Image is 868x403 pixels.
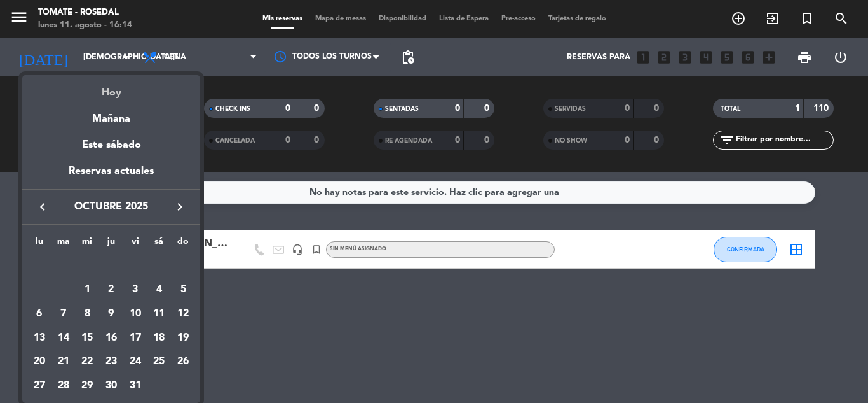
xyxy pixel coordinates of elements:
div: 20 [29,351,50,373]
td: 7 de octubre de 2025 [51,302,76,326]
th: lunes [27,234,51,254]
th: sábado [147,234,172,254]
td: 15 de octubre de 2025 [75,326,99,350]
i: keyboard_arrow_left [35,199,50,215]
div: 12 [172,303,194,325]
td: 11 de octubre de 2025 [147,302,172,326]
td: 14 de octubre de 2025 [51,326,76,350]
div: 25 [148,351,170,373]
button: keyboard_arrow_left [31,199,54,215]
td: 8 de octubre de 2025 [75,302,99,326]
td: 31 de octubre de 2025 [123,374,147,398]
div: 16 [100,327,122,349]
div: 2 [100,279,122,300]
div: 1 [76,279,98,300]
div: 6 [29,303,50,325]
div: 23 [100,351,122,373]
td: 30 de octubre de 2025 [99,374,123,398]
div: 30 [100,375,122,397]
th: miércoles [75,234,99,254]
div: 26 [172,351,194,373]
td: 24 de octubre de 2025 [123,350,147,374]
td: 9 de octubre de 2025 [99,302,123,326]
td: 3 de octubre de 2025 [123,278,147,302]
div: 28 [53,375,74,397]
div: 9 [100,303,122,325]
div: 27 [29,375,50,397]
td: 26 de octubre de 2025 [171,350,195,374]
th: martes [51,234,76,254]
div: 14 [53,327,74,349]
td: 17 de octubre de 2025 [123,326,147,350]
td: 23 de octubre de 2025 [99,350,123,374]
div: Hoy [22,75,200,101]
td: 16 de octubre de 2025 [99,326,123,350]
div: 4 [148,279,170,300]
div: 18 [148,327,170,349]
td: 21 de octubre de 2025 [51,350,76,374]
div: 8 [76,303,98,325]
div: 7 [53,303,74,325]
td: 5 de octubre de 2025 [171,278,195,302]
div: 19 [172,327,194,349]
div: 31 [125,375,146,397]
div: 29 [76,375,98,397]
th: jueves [99,234,123,254]
td: 1 de octubre de 2025 [75,278,99,302]
td: 20 de octubre de 2025 [27,350,51,374]
td: 25 de octubre de 2025 [147,350,172,374]
div: 10 [125,303,146,325]
td: 13 de octubre de 2025 [27,326,51,350]
th: viernes [123,234,147,254]
i: keyboard_arrow_right [172,199,187,215]
div: Reservas actuales [22,163,200,189]
td: 22 de octubre de 2025 [75,350,99,374]
td: 18 de octubre de 2025 [147,326,172,350]
td: 6 de octubre de 2025 [27,302,51,326]
div: Este sábado [22,127,200,163]
td: 28 de octubre de 2025 [51,374,76,398]
div: 11 [148,303,170,325]
div: 17 [125,327,146,349]
td: 12 de octubre de 2025 [171,302,195,326]
div: 3 [125,279,146,300]
div: 21 [53,351,74,373]
div: Mañana [22,101,200,127]
div: 24 [125,351,146,373]
th: domingo [171,234,195,254]
td: 2 de octubre de 2025 [99,278,123,302]
td: 27 de octubre de 2025 [27,374,51,398]
td: 29 de octubre de 2025 [75,374,99,398]
span: octubre 2025 [54,199,168,215]
div: 13 [29,327,50,349]
td: 4 de octubre de 2025 [147,278,172,302]
div: 15 [76,327,98,349]
div: 5 [172,279,194,300]
div: 22 [76,351,98,373]
td: 10 de octubre de 2025 [123,302,147,326]
td: 19 de octubre de 2025 [171,326,195,350]
button: keyboard_arrow_right [168,199,191,215]
td: OCT. [27,254,195,278]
